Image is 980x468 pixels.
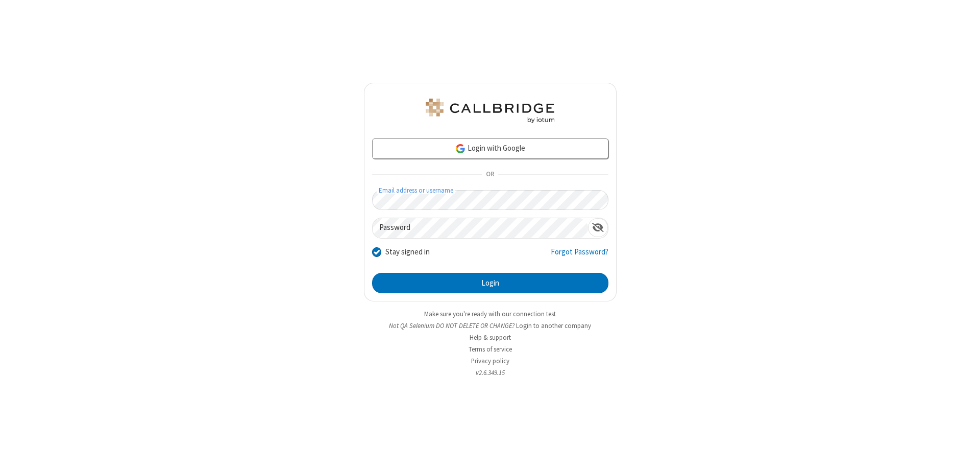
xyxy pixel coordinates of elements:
a: Login with Google [372,138,608,159]
img: google-icon.png [455,143,466,154]
a: Terms of service [469,345,512,354]
input: Email address or username [372,190,608,210]
input: Password [373,218,588,238]
a: Privacy policy [471,357,509,365]
img: QA Selenium DO NOT DELETE OR CHANGE [424,99,556,123]
a: Make sure you're ready with our connection test [424,310,556,318]
label: Stay signed in [385,246,430,258]
a: Help & support [470,333,511,342]
li: Not QA Selenium DO NOT DELETE OR CHANGE? [364,321,617,331]
div: Show password [588,218,608,237]
li: v2.6.349.15 [364,368,617,378]
span: OR [482,168,498,182]
button: Login [372,273,608,293]
button: Login to another company [516,321,591,331]
a: Forgot Password? [551,246,608,266]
